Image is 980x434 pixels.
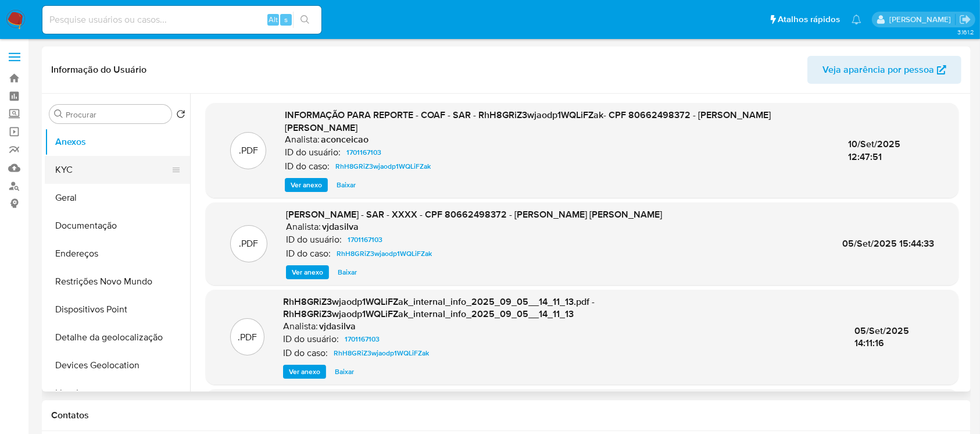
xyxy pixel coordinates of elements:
[332,265,363,279] button: Baixar
[342,145,386,159] a: 1701167103
[289,366,320,378] span: Ver anexo
[239,237,259,250] p: .PDF
[283,347,328,359] p: ID do caso:
[283,321,318,332] p: Analista:
[45,128,190,156] button: Anexos
[332,247,437,261] a: RhH8GRiZ3wjaodp1WQLiFZak
[45,240,190,268] button: Endereços
[285,147,341,158] p: ID do usuário:
[319,321,356,332] h6: vjdasilva
[807,56,961,84] button: Veja aparência por pessoa
[778,13,840,26] span: Atalhos rápidos
[855,324,910,350] span: 05/Set/2025 14:11:16
[286,221,321,233] p: Analista:
[54,109,63,119] button: Procurar
[329,346,434,360] a: RhH8GRiZ3wjaodp1WQLiFZak
[338,266,357,278] span: Baixar
[292,266,323,278] span: Ver anexo
[42,12,321,27] input: Pesquise usuários ou casos...
[45,184,190,212] button: Geral
[331,159,435,173] a: RhH8GRiZ3wjaodp1WQLiFZak
[822,56,934,84] span: Veja aparência por pessoa
[45,351,190,379] button: Devices Geolocation
[329,365,360,379] button: Baixar
[45,379,190,407] button: Lista Interna
[285,134,320,145] p: Analista:
[959,13,971,26] a: Sair
[45,156,181,184] button: KYC
[285,108,771,134] span: INFORMAÇÃO PARA REPORTE - COAF - SAR - RhH8GRiZ3wjaodp1WQLiFZak- CPF 80662498372 - [PERSON_NAME] ...
[66,109,167,120] input: Procurar
[51,410,961,421] h1: Contatos
[322,221,359,233] h6: vjdasilva
[283,333,339,345] p: ID do usuário:
[45,296,190,323] button: Dispositivos Point
[340,332,384,346] a: 1701167103
[348,233,382,247] span: 1701167103
[284,14,288,25] span: s
[346,145,381,159] span: 1701167103
[343,233,387,247] a: 1701167103
[335,159,431,173] span: RhH8GRiZ3wjaodp1WQLiFZak
[334,346,429,360] span: RhH8GRiZ3wjaodp1WQLiFZak
[51,64,146,76] h1: Informação do Usuário
[45,268,190,296] button: Restrições Novo Mundo
[285,178,328,192] button: Ver anexo
[331,178,362,192] button: Baixar
[176,109,185,122] button: Retornar ao pedido padrão
[345,332,380,346] span: 1701167103
[286,248,331,259] p: ID do caso:
[283,295,595,321] span: RhH8GRiZ3wjaodp1WQLiFZak_internal_info_2025_09_05__14_11_13.pdf - RhH8GRiZ3wjaodp1WQLiFZak_intern...
[321,134,369,145] h6: aconceicao
[286,208,662,221] span: [PERSON_NAME] - SAR - XXXX - CPF 80662498372 - [PERSON_NAME] [PERSON_NAME]
[852,15,861,24] a: Notificações
[283,365,326,379] button: Ver anexo
[45,212,190,240] button: Documentação
[848,137,900,163] span: 10/Set/2025 12:47:51
[293,12,317,28] button: search-icon
[337,179,356,191] span: Baixar
[238,331,257,344] p: .PDF
[337,247,432,261] span: RhH8GRiZ3wjaodp1WQLiFZak
[285,161,330,172] p: ID do caso:
[269,14,278,25] span: Alt
[842,237,934,250] span: 05/Set/2025 15:44:33
[889,14,955,25] p: weverton.gomes@mercadopago.com.br
[286,234,342,246] p: ID do usuário:
[45,323,190,351] button: Detalhe da geolocalização
[239,144,258,157] p: .PDF
[335,366,354,378] span: Baixar
[286,265,329,279] button: Ver anexo
[291,179,322,191] span: Ver anexo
